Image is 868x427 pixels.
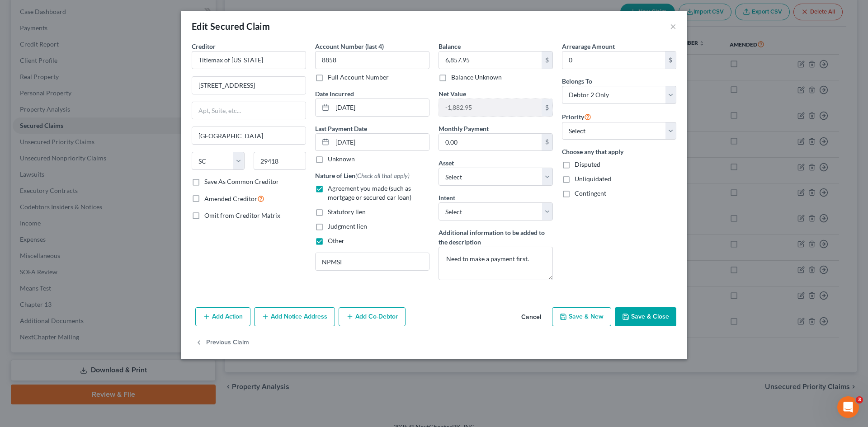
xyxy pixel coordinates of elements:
input: MM/DD/YYYY [332,99,429,116]
input: 0.00 [439,134,542,151]
div: Edit Secured Claim [192,20,270,33]
div: $ [665,52,676,69]
button: Previous Claim [195,333,249,352]
label: Full Account Number [328,73,389,82]
input: Enter city... [192,127,306,144]
input: MM/DD/YYYY [332,134,429,151]
span: Amended Creditor [204,195,257,202]
label: Unknown [328,155,355,164]
label: Additional information to be added to the description [439,228,553,247]
div: $ [542,134,552,151]
span: Statutory lien [328,208,366,216]
button: Add Notice Address [254,307,335,326]
span: Asset [439,159,454,167]
label: Balance [439,42,461,51]
span: Omit from Creditor Matrix [204,211,280,219]
input: Enter zip... [254,152,307,170]
input: XXXX [315,51,429,69]
div: $ [542,99,552,116]
label: Balance Unknown [451,73,502,82]
span: Contingent [575,189,606,197]
label: Last Payment Date [315,124,367,133]
label: Net Value [439,89,466,99]
button: Save & New [552,307,611,326]
input: 0.00 [562,52,665,69]
label: Date Incurred [315,89,354,99]
input: Apt, Suite, etc... [192,102,306,119]
span: Disputed [575,160,600,168]
button: Add Co-Debtor [339,307,406,326]
button: Save & Close [615,307,676,326]
input: Specify... [316,253,429,270]
span: Unliquidated [575,175,611,183]
label: Save As Common Creditor [204,177,279,186]
label: Monthly Payment [439,124,489,133]
label: Arrearage Amount [562,42,615,51]
span: Creditor [192,42,216,50]
label: Priority [562,111,591,122]
span: (Check all that apply) [355,172,410,179]
span: Belongs To [562,77,592,85]
label: Choose any that apply [562,147,676,156]
input: 0.00 [439,99,542,116]
input: Enter address... [192,77,306,94]
iframe: Intercom live chat [837,396,859,418]
label: Nature of Lien [315,171,410,180]
label: Account Number (last 4) [315,42,384,51]
input: Search creditor by name... [192,51,306,69]
button: Cancel [514,308,548,326]
div: $ [542,52,552,69]
span: Judgment lien [328,222,367,230]
input: 0.00 [439,52,542,69]
span: Agreement you made (such as mortgage or secured car loan) [328,184,411,201]
button: × [670,21,676,32]
label: Intent [439,193,455,202]
span: Other [328,237,344,244]
span: 3 [856,396,863,404]
button: Add Action [195,307,250,326]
